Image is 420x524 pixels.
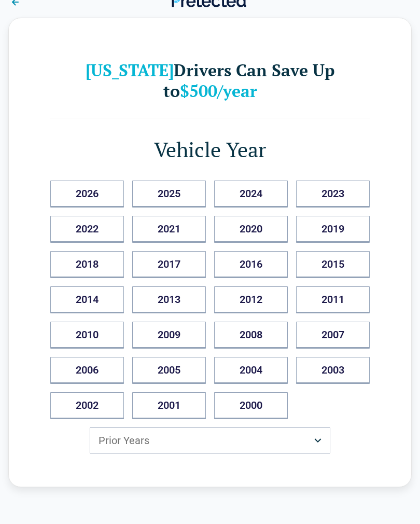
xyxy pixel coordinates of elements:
button: 2013 [132,286,206,313]
button: 2023 [296,181,370,208]
button: 2021 [132,216,206,243]
button: 2016 [214,251,288,278]
button: 2024 [214,181,288,208]
button: 2012 [214,286,288,313]
button: 2022 [50,216,124,243]
button: 2004 [214,357,288,384]
button: 2003 [296,357,370,384]
button: Prior Years [90,428,330,453]
button: 2017 [132,251,206,278]
button: 2020 [214,216,288,243]
b: [US_STATE] [86,59,174,81]
button: 2002 [50,392,124,419]
button: 2005 [132,357,206,384]
b: $500/year [180,80,257,102]
button: 2025 [132,181,206,208]
button: 2018 [50,251,124,278]
button: 2008 [214,322,288,349]
button: 2000 [214,392,288,419]
button: 2009 [132,322,206,349]
button: 2011 [296,286,370,313]
button: 2006 [50,357,124,384]
h2: Drivers Can Save Up to [50,60,370,101]
button: 2026 [50,181,124,208]
h1: Vehicle Year [50,135,370,164]
button: 2007 [296,322,370,349]
button: 2001 [132,392,206,419]
button: 2010 [50,322,124,349]
button: 2014 [50,286,124,313]
button: 2015 [296,251,370,278]
button: 2019 [296,216,370,243]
